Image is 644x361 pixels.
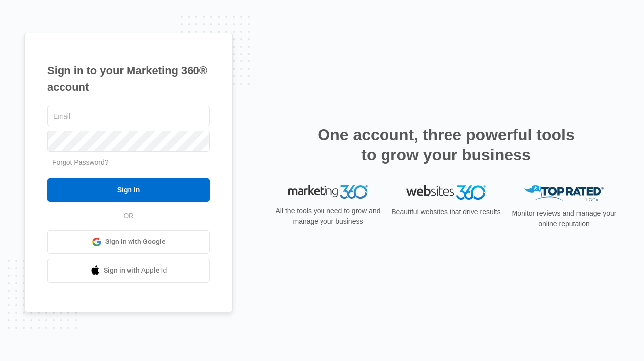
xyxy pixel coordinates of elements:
[509,208,620,229] p: Monitor reviews and manage your online reputation
[390,207,502,217] p: Beautiful websites that drive results
[47,178,210,202] input: Sign In
[52,158,109,166] a: Forgot Password?
[117,211,141,221] span: OR
[47,230,210,254] a: Sign in with Google
[47,106,210,126] input: Email
[524,185,604,202] img: Top Rated Local
[315,125,578,165] h2: One account, three powerful tools to grow your business
[406,185,486,200] img: Websites 360
[47,62,210,95] h1: Sign in to your Marketing 360® account
[104,265,167,276] span: Sign in with Apple Id
[272,206,384,227] p: All the tools you need to grow and manage your business
[105,237,166,247] span: Sign in with Google
[47,259,210,283] a: Sign in with Apple Id
[288,185,368,199] img: Marketing 360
